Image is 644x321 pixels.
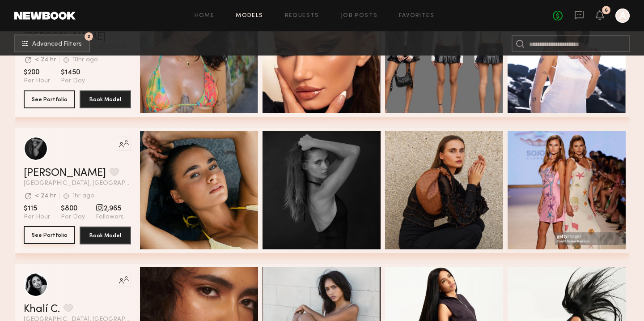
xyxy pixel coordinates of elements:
a: Requests [285,13,319,19]
div: < 24 hr [35,193,56,199]
span: Per Day [61,213,85,221]
span: $200 [24,68,50,77]
span: Per Hour [24,213,50,221]
div: < 24 hr [35,57,56,63]
a: A [615,9,630,23]
div: 6 [605,8,608,13]
button: See Portfolio [24,90,75,108]
span: $115 [24,204,50,213]
span: [GEOGRAPHIC_DATA], [GEOGRAPHIC_DATA] [24,180,131,187]
a: [PERSON_NAME] [24,168,106,179]
button: Book Model [80,227,131,244]
button: 2Advanced Filters [14,34,90,52]
span: Followers [96,213,124,221]
div: 10hr ago [72,57,98,63]
button: Book Model [80,90,131,108]
span: $800 [61,204,85,213]
div: 1hr ago [72,193,94,199]
a: Favorites [399,13,434,19]
span: Advanced Filters [32,41,82,47]
a: Job Posts [341,13,378,19]
span: 2 [87,34,90,39]
a: Models [236,13,263,19]
a: See Portfolio [24,227,75,244]
button: See Portfolio [24,226,75,244]
a: Home [195,13,215,19]
span: 2,965 [96,204,124,213]
a: Khalí C. [24,304,60,315]
span: Per Day [61,77,85,85]
span: $1450 [61,68,85,77]
span: Per Hour [24,77,50,85]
